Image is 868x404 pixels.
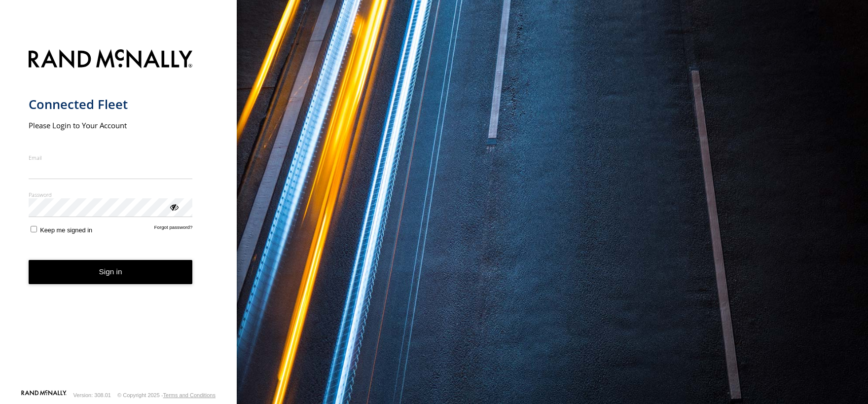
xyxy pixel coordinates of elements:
button: Sign in [29,260,193,284]
h1: Connected Fleet [29,96,193,112]
a: Forgot password? [154,224,193,234]
form: main [29,43,209,389]
h2: Please Login to Your Account [29,120,193,130]
a: Visit our Website [21,390,67,400]
img: Rand McNally [29,47,193,73]
a: Terms and Conditions [163,392,216,398]
span: Keep me signed in [40,226,92,234]
label: Password [29,191,193,198]
div: Version: 308.01 [73,392,111,398]
input: Keep me signed in [31,226,37,232]
div: ViewPassword [169,202,179,212]
div: © Copyright 2025 - [117,392,216,398]
label: Email [29,154,193,161]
